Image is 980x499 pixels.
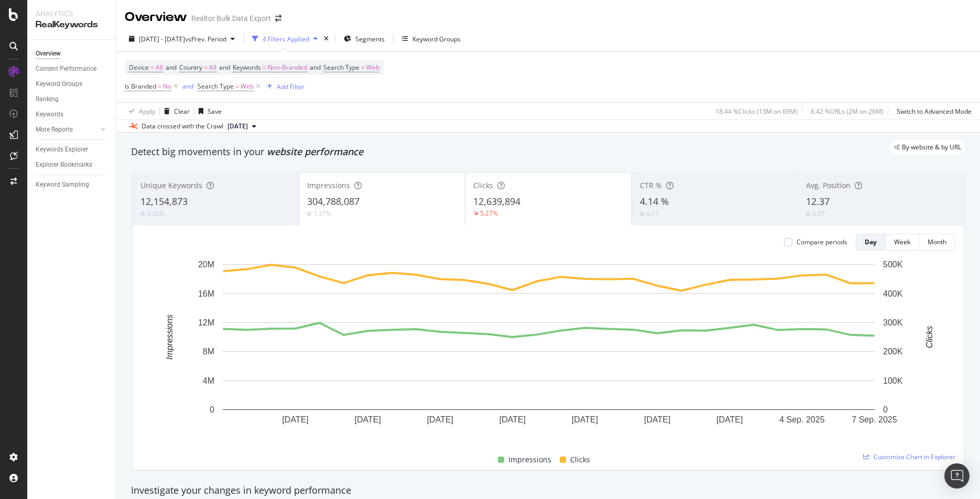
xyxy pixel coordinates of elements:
div: Week [894,237,910,246]
text: 4 Sep. 2025 [779,415,824,424]
text: [DATE] [499,415,526,424]
div: Analytics [36,8,107,19]
div: 0.57 [812,209,825,218]
div: Add Filter [277,82,304,91]
text: [DATE] [282,415,308,424]
text: 300K [883,318,903,327]
span: Search Type [198,82,234,91]
button: Segments [340,30,389,47]
text: 100K [883,376,903,385]
div: Content Performance [36,63,96,74]
span: Clicks [570,453,590,466]
text: 400K [883,289,903,298]
span: and [310,63,321,72]
img: Equal [640,212,644,215]
text: [DATE] [572,415,598,424]
div: Day [865,237,877,246]
span: Impressions [307,180,350,190]
svg: A chart. [141,259,956,441]
button: Month [919,234,955,251]
text: [DATE] [644,415,670,424]
a: Keywords [36,109,108,120]
div: 1.37% [313,209,331,218]
span: All [209,60,216,75]
text: 16M [198,289,214,298]
span: and [166,63,177,72]
span: 12,639,894 [473,195,520,208]
div: Data crossed with the Crawl [141,122,223,131]
text: [DATE] [427,415,453,424]
text: 0 [883,405,888,414]
button: Clear [160,103,190,120]
span: Non-Branded [268,60,307,75]
text: 12M [198,318,214,327]
div: Keyword Sampling [36,179,89,190]
div: Explorer Bookmarks [36,159,92,170]
span: = [235,82,239,91]
text: Clicks [925,326,934,349]
text: 500K [883,260,903,269]
div: arrow-right-arrow-left [275,15,281,22]
div: 6.42 % URLs ( 2M on 26M ) [811,107,884,116]
a: Customize Chart in Explorer [863,452,955,461]
span: Segments [355,35,385,44]
div: Overview [125,8,187,26]
span: 2025 Jan. 17th [227,122,248,131]
div: Keywords Explorer [36,144,88,155]
button: Switch to Advanced Mode [892,103,972,120]
div: Ranking [36,94,59,105]
span: 12.37 [806,195,830,208]
span: Search Type [323,63,360,72]
div: More Reports [36,124,73,135]
text: 4M [203,376,214,385]
span: CTR % [640,180,662,190]
button: [DATE] - [DATE]vsPrev. Period [125,30,239,47]
span: Customize Chart in Explorer [874,452,955,461]
span: [DATE] - [DATE] [139,35,185,44]
span: No [163,79,171,94]
div: Apply [139,107,155,116]
span: Keywords [233,63,261,72]
button: and [182,81,193,91]
text: 7 Sep. 2025 [852,415,897,424]
a: Overview [36,48,108,59]
span: All [156,60,163,75]
text: 0 [210,405,214,414]
a: Content Performance [36,63,108,74]
span: Country [179,63,202,72]
span: Clicks [473,180,493,190]
div: Switch to Advanced Mode [897,107,972,116]
button: Save [194,103,222,120]
div: 5.27% [480,209,498,218]
a: Explorer Bookmarks [36,159,108,170]
span: Web [366,60,379,75]
div: 4 Filters Applied [263,35,309,44]
div: 18.44 % Clicks ( 13M on 69M ) [715,107,798,116]
span: Device [129,63,149,72]
div: times [322,34,331,44]
button: 4 Filters Applied [248,30,322,47]
span: Web [241,79,254,94]
div: Month [928,237,946,246]
div: legacy label [890,140,965,155]
div: Save [208,107,222,116]
span: Avg. Position [806,180,851,190]
a: More Reports [36,124,98,135]
span: = [361,63,365,72]
span: By website & by URL [902,144,961,150]
span: 4.14 % [640,195,669,208]
text: [DATE] [716,415,743,424]
span: = [263,63,266,72]
a: Ranking [36,94,108,105]
div: Keywords [36,109,63,120]
span: = [204,63,208,72]
text: Impressions [165,314,174,360]
div: 3.26% [147,209,165,218]
span: Impressions [508,453,551,466]
span: and [219,63,230,72]
span: vs Prev. Period [185,35,226,44]
text: 200K [883,347,903,356]
span: = [150,63,154,72]
img: Equal [806,212,810,215]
